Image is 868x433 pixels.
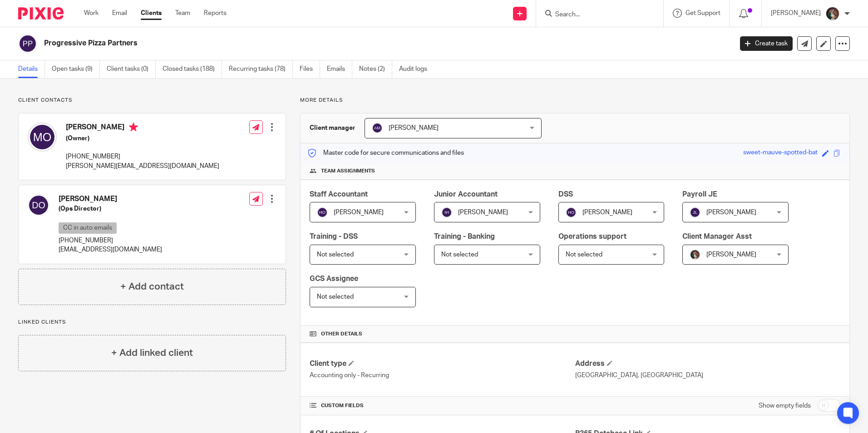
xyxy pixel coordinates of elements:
[389,125,439,131] span: [PERSON_NAME]
[112,9,127,18] a: Email
[163,60,222,78] a: Closed tasks (188)
[310,359,575,369] h4: Client type
[300,97,850,104] p: More details
[18,97,286,104] p: Client contacts
[321,167,375,175] span: Team assignments
[458,209,508,216] span: [PERSON_NAME]
[317,251,354,258] span: Not selected
[300,60,320,78] a: Files
[690,207,700,218] img: svg%3E
[566,207,577,218] img: svg%3E
[129,123,138,132] i: Primary
[682,233,752,240] span: Client Manager Asst
[575,371,840,380] p: [GEOGRAPHIC_DATA], [GEOGRAPHIC_DATA]
[825,6,840,21] img: Profile%20picture%20JUS.JPG
[310,371,575,380] p: Accounting only - Recurring
[18,7,64,20] img: Pixie
[229,60,293,78] a: Recurring tasks (78)
[554,11,636,19] input: Search
[310,123,355,133] h3: Client manager
[317,207,328,218] img: svg%3E
[66,162,219,171] p: [PERSON_NAME][EMAIL_ADDRESS][DOMAIN_NAME]
[434,233,495,240] span: Training - Banking
[682,191,717,198] span: Payroll JE
[59,236,162,245] p: [PHONE_NUMBER]
[18,319,286,326] p: Linked clients
[372,123,383,133] img: svg%3E
[52,60,100,78] a: Open tasks (9)
[558,191,573,198] span: DSS
[743,148,818,158] div: sweet-mauve-spotted-bat
[441,207,452,218] img: svg%3E
[582,209,632,216] span: [PERSON_NAME]
[327,60,352,78] a: Emails
[566,251,602,258] span: Not selected
[359,60,392,78] a: Notes (2)
[759,401,811,410] label: Show empty fields
[204,9,227,18] a: Reports
[307,148,464,157] p: Master code for secure communications and files
[434,191,498,198] span: Junior Accountant
[66,152,219,161] p: [PHONE_NUMBER]
[558,233,626,240] span: Operations support
[18,60,45,78] a: Details
[310,233,358,240] span: Training - DSS
[771,9,821,18] p: [PERSON_NAME]
[59,245,162,254] p: [EMAIL_ADDRESS][DOMAIN_NAME]
[310,275,358,282] span: GCS Assignee
[66,134,219,143] h5: (Owner)
[107,60,156,78] a: Client tasks (0)
[706,251,756,258] span: [PERSON_NAME]
[334,209,384,216] span: [PERSON_NAME]
[59,222,117,234] p: CC in auto emails
[18,34,37,53] img: svg%3E
[28,123,57,152] img: svg%3E
[66,123,219,134] h4: [PERSON_NAME]
[84,9,99,18] a: Work
[740,36,793,51] a: Create task
[310,191,368,198] span: Staff Accountant
[59,204,162,213] h5: (Ops Director)
[575,359,840,369] h4: Address
[120,280,184,294] h4: + Add contact
[111,346,193,360] h4: + Add linked client
[44,39,590,48] h2: Progressive Pizza Partners
[317,294,354,300] span: Not selected
[399,60,434,78] a: Audit logs
[686,10,720,16] span: Get Support
[441,251,478,258] span: Not selected
[321,330,362,338] span: Other details
[28,194,49,216] img: svg%3E
[310,402,575,409] h4: CUSTOM FIELDS
[59,194,162,204] h4: [PERSON_NAME]
[175,9,190,18] a: Team
[690,249,700,260] img: Profile%20picture%20JUS.JPG
[706,209,756,216] span: [PERSON_NAME]
[141,9,162,18] a: Clients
